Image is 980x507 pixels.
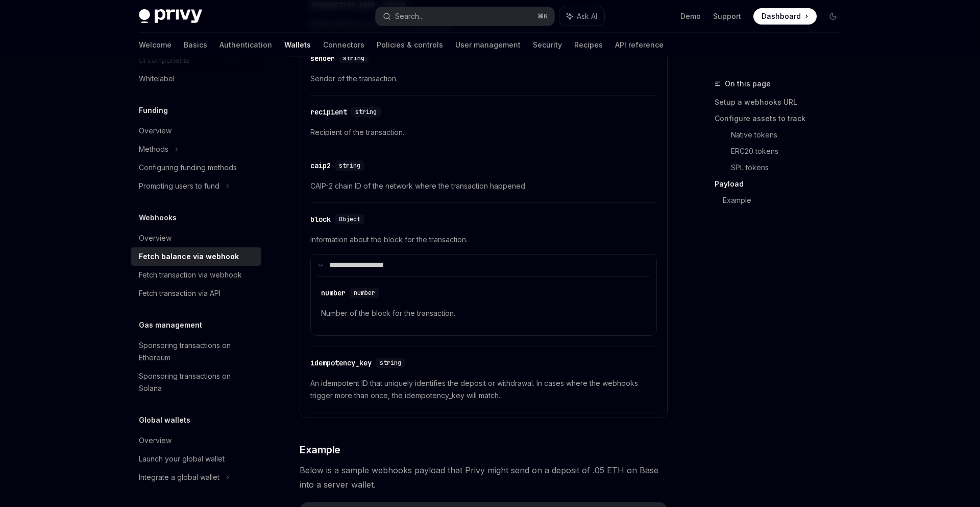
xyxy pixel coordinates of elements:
[380,359,401,367] span: string
[131,158,261,177] a: Configuring funding methods
[753,8,817,25] a: Dashboard
[139,250,239,263] div: Fetch balance via webhook
[131,367,261,398] a: Sponsoring transactions on Solana
[615,33,664,57] a: API reference
[139,434,171,447] div: Overview
[139,269,242,281] div: Fetch transaction via webhook
[731,127,849,143] a: Native tokens
[139,104,168,117] h5: Funding
[131,229,261,247] a: Overview
[680,11,701,21] a: Demo
[139,471,219,483] div: Integrate a global wallet
[310,53,335,63] div: sender
[139,9,202,24] img: dark logo
[715,176,849,192] a: Payload
[715,94,849,110] a: Setup a webhooks URL
[139,370,255,395] div: Sponsoring transactions on Solana
[139,414,190,426] h5: Global wallets
[533,33,562,57] a: Security
[139,162,237,174] div: Configuring funding methods
[310,234,657,246] span: Information about the block for the transaction.
[537,12,548,20] span: ⌘ K
[574,33,603,57] a: Recipes
[455,33,521,57] a: User management
[321,288,346,298] div: number
[310,160,331,171] div: caip2
[723,192,849,209] a: Example
[715,110,849,127] a: Configure assets to track
[139,212,177,224] h5: Webhooks
[184,33,207,57] a: Basics
[131,247,261,266] a: Fetch balance via webhook
[139,33,171,57] a: Welcome
[559,7,604,26] button: Ask AI
[825,8,841,25] button: Toggle dark mode
[323,33,364,57] a: Connectors
[131,70,261,88] a: Whitelabel
[131,122,261,140] a: Overview
[139,125,171,137] div: Overview
[321,307,646,319] span: Number of the block for the transaction.
[139,73,175,85] div: Whitelabel
[310,126,657,139] span: Recipient of the transaction.
[310,358,372,368] div: idempotency_key
[284,33,311,57] a: Wallets
[131,266,261,284] a: Fetch transaction via webhook
[139,232,171,244] div: Overview
[131,431,261,450] a: Overview
[139,319,202,331] h5: Gas management
[310,214,331,224] div: block
[339,162,360,170] span: string
[377,33,443,57] a: Policies & controls
[731,143,849,159] a: ERC20 tokens
[355,108,377,116] span: string
[131,284,261,303] a: Fetch transaction via API
[310,377,657,402] span: An idempotent ID that uniquely identifies the deposit or withdrawal. In cases where the webhooks ...
[139,453,225,465] div: Launch your global wallet
[725,78,771,90] span: On this page
[762,11,801,21] span: Dashboard
[300,443,340,457] span: Example
[713,11,741,21] a: Support
[219,33,272,57] a: Authentication
[354,289,375,297] span: number
[310,107,347,117] div: recipient
[577,11,597,21] span: Ask AI
[300,463,668,492] span: Below is a sample webhooks payload that Privy might send on a deposit of .05 ETH on Base into a s...
[139,339,255,364] div: Sponsoring transactions on Ethereum
[139,143,168,155] div: Methods
[310,73,657,85] span: Sender of the transaction.
[139,180,219,192] div: Prompting users to fund
[731,159,849,176] a: SPL tokens
[376,7,554,26] button: Search...⌘K
[131,336,261,367] a: Sponsoring transactions on Ethereum
[310,180,657,192] span: CAIP-2 chain ID of the network where the transaction happened.
[395,10,424,22] div: Search...
[139,287,220,299] div: Fetch transaction via API
[343,54,364,62] span: string
[339,215,360,223] span: Object
[131,450,261,468] a: Launch your global wallet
